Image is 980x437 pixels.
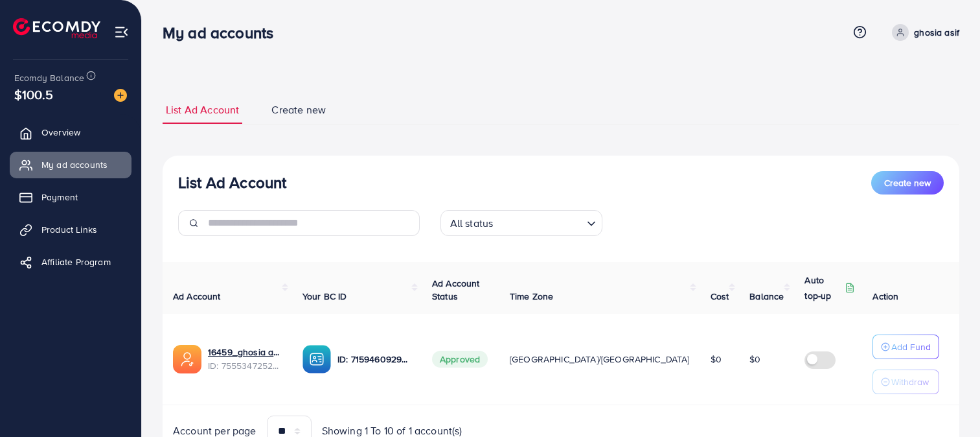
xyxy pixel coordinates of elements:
[711,290,729,303] span: Cost
[173,345,201,373] img: ic-ads-acc.e4c84228.svg
[41,223,97,236] span: Product Links
[432,277,480,303] span: Ad Account Status
[41,158,108,171] span: My ad accounts
[891,339,931,355] p: Add Fund
[173,290,221,303] span: Ad Account
[302,290,347,303] span: Your BC ID
[13,18,100,38] img: logo
[14,71,84,84] span: Ecomdy Balance
[302,345,331,373] img: ic-ba-acc.ded83a64.svg
[510,290,553,303] span: Time Zone
[163,23,284,42] h3: My ad accounts
[166,102,239,117] span: List Ad Account
[271,102,326,117] span: Create new
[448,214,496,233] span: All status
[884,176,931,189] span: Create new
[749,353,760,366] span: $0
[749,290,784,303] span: Balance
[14,85,53,104] span: $100.5
[114,89,127,102] img: image
[208,346,282,359] a: 16459_ghosia asif_1759116405336
[440,210,602,236] div: Search for option
[178,173,286,192] h3: List Ad Account
[114,25,129,40] img: menu
[41,191,78,204] span: Payment
[10,249,131,275] a: Affiliate Program
[10,119,131,145] a: Overview
[10,184,131,210] a: Payment
[711,353,722,366] span: $0
[41,255,111,268] span: Affiliate Program
[872,370,939,394] button: Withdraw
[208,359,282,372] span: ID: 7555347252065861633
[10,217,131,242] a: Product Links
[914,25,959,40] p: ghosia asif
[887,24,959,41] a: ghosia asif
[337,351,411,367] p: ID: 7159460929082490881
[804,272,842,303] p: Auto top-up
[10,152,131,178] a: My ad accounts
[432,351,488,368] span: Approved
[208,346,282,372] div: <span class='underline'>16459_ghosia asif_1759116405336</span></br>7555347252065861633
[871,171,944,195] button: Create new
[891,374,929,390] p: Withdraw
[510,353,690,366] span: [GEOGRAPHIC_DATA]/[GEOGRAPHIC_DATA]
[872,290,898,303] span: Action
[497,211,581,233] input: Search for option
[872,335,939,359] button: Add Fund
[41,126,80,139] span: Overview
